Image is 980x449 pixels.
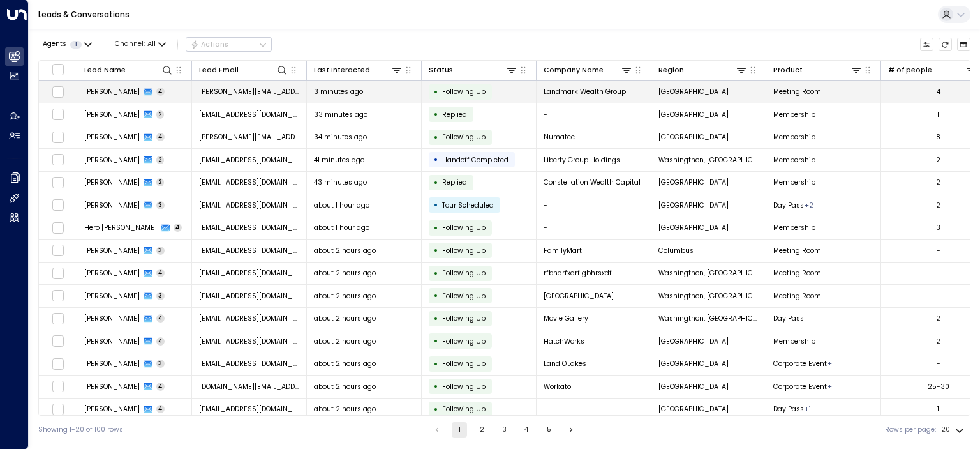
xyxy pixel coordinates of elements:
[156,110,165,119] span: 2
[773,178,815,187] span: Membership
[434,106,438,123] div: •
[828,382,834,392] div: Meeting Room
[544,155,620,165] span: Liberty Group Holdings
[429,422,579,438] nav: pagination navigation
[805,201,813,210] div: Meeting Room,Membership
[658,291,759,301] span: Washingthon, DC
[937,291,940,301] div: -
[773,64,863,76] div: Product
[658,201,729,210] span: Pittsburgh
[199,404,300,414] span: lenghouth@gmail.com
[52,86,64,98] span: Toggle select row
[563,422,579,438] button: Go to next page
[544,132,575,142] span: Numatec
[442,223,486,232] span: Following Up
[199,201,300,210] span: tonystimes345@gmail.com
[314,110,367,119] span: 33 minutes ago
[937,246,940,255] div: -
[936,337,940,346] div: 2
[38,38,95,51] button: Agents1
[452,422,467,438] button: page 1
[314,291,376,301] span: about 2 hours ago
[314,155,364,165] span: 41 minutes ago
[442,268,486,278] span: Following Up
[544,382,571,392] span: Workato
[442,337,486,346] span: Following Up
[434,401,438,418] div: •
[773,65,803,76] div: Product
[199,337,300,346] span: kathleenwwood@gmail.com
[442,132,486,142] span: Following Up
[658,132,729,142] span: Chicago
[84,178,140,187] span: Karl Heckenberg
[314,246,376,255] span: about 2 hours ago
[52,358,64,370] span: Toggle select row
[52,403,64,415] span: Toggle select row
[314,268,376,278] span: about 2 hours ago
[434,151,438,168] div: •
[314,65,370,76] div: Last Interacted
[314,87,363,96] span: 3 minutes ago
[199,268,300,278] span: yopores498@cerisun.com
[199,110,300,119] span: rsweis62@gmail.com
[156,314,165,323] span: 4
[190,40,229,49] div: Actions
[84,64,174,76] div: Lead Name
[885,425,936,435] label: Rows per page:
[84,314,140,323] span: Graciela Swider
[773,404,804,414] span: Day Pass
[199,65,239,76] div: Lead Email
[52,335,64,347] span: Toggle select row
[199,223,300,232] span: herohuggins@gmail.com
[314,223,369,232] span: about 1 hour ago
[199,359,300,369] span: djrd7@yahoo.com
[434,356,438,372] div: •
[658,64,748,76] div: Region
[941,422,967,438] div: 20
[84,246,140,255] span: Reginald Labelle
[442,291,486,301] span: Following Up
[773,132,815,142] span: Membership
[828,359,834,369] div: Meeting Room
[442,404,486,414] span: Following Up
[936,201,940,210] div: 2
[936,132,940,142] div: 8
[773,201,804,210] span: Day Pass
[84,132,140,142] span: Michelle Savoy
[474,422,489,438] button: Go to page 2
[442,359,486,369] span: Following Up
[434,242,438,259] div: •
[156,88,165,96] span: 4
[773,337,815,346] span: Membership
[544,64,633,76] div: Company Name
[52,109,64,121] span: Toggle select row
[541,422,556,438] button: Go to page 5
[937,359,940,369] div: -
[658,359,729,369] span: Chicago
[429,65,453,76] div: Status
[937,404,939,414] div: 1
[805,404,811,414] div: Membership
[544,359,586,369] span: Land O'Lakes
[442,382,486,392] span: Following Up
[957,38,971,52] button: Archived Leads
[43,41,66,48] span: Agents
[52,176,64,188] span: Toggle select row
[442,155,509,165] span: Handoff Completed
[519,422,534,438] button: Go to page 4
[156,156,165,164] span: 2
[156,360,165,368] span: 3
[84,291,140,301] span: Larry Woodie
[156,133,165,141] span: 4
[773,87,821,96] span: Meeting Room
[658,87,729,96] span: Chicago
[199,155,300,165] span: acohn@libertygroupholdings.com
[314,359,376,369] span: about 2 hours ago
[442,201,494,210] span: Tour Scheduled
[658,223,729,232] span: Chicago
[773,291,821,301] span: Meeting Room
[937,268,940,278] div: -
[434,310,438,327] div: •
[442,314,486,323] span: Following Up
[156,292,165,300] span: 3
